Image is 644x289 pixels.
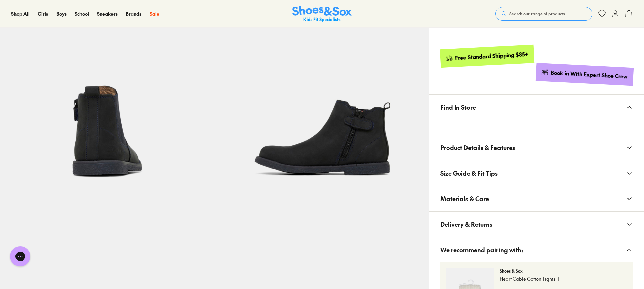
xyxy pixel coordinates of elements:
span: Shop All [11,10,30,17]
a: Sneakers [97,10,118,17]
a: School [75,10,89,17]
span: Find In Store [440,97,476,117]
button: Find In Store [429,95,644,120]
a: Book in With Expert Shoe Crew [536,63,634,86]
span: We recommend pairing with: [440,240,523,260]
span: Product Details & Features [440,138,515,157]
span: Sneakers [97,10,118,17]
span: Size Guide & Fit Tips [440,163,498,183]
a: Girls [38,10,48,17]
button: Size Guide & Fit Tips [429,160,644,186]
a: Shoes & Sox [292,6,352,22]
span: Sale [150,10,159,17]
span: Materials & Care [440,189,489,209]
a: Brands [126,10,141,17]
span: Boys [56,10,67,17]
span: Girls [38,10,48,17]
button: Product Details & Features [429,135,644,160]
button: Materials & Care [429,186,644,211]
a: Shop All [11,10,30,17]
a: Sale [150,10,159,17]
iframe: Find in Store [440,120,633,127]
div: Free Standard Shipping $85+ [455,50,528,62]
div: Book in With Expert Shoe Crew [551,69,628,80]
a: Free Standard Shipping $85+ [440,45,534,68]
button: Delivery & Returns [429,212,644,237]
span: Search our range of products [509,11,565,17]
img: SNS_Logo_Responsive.svg [292,6,352,22]
a: Boys [56,10,67,17]
iframe: Gorgias live chat messenger [7,244,34,269]
span: School [75,10,89,17]
p: Shoes & Sox [500,268,628,274]
button: Search our range of products [495,7,592,21]
span: Brands [126,10,141,17]
button: We recommend pairing with: [429,237,644,262]
span: Delivery & Returns [440,214,492,234]
p: Heart Cable Cotton Tights II [500,275,628,282]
